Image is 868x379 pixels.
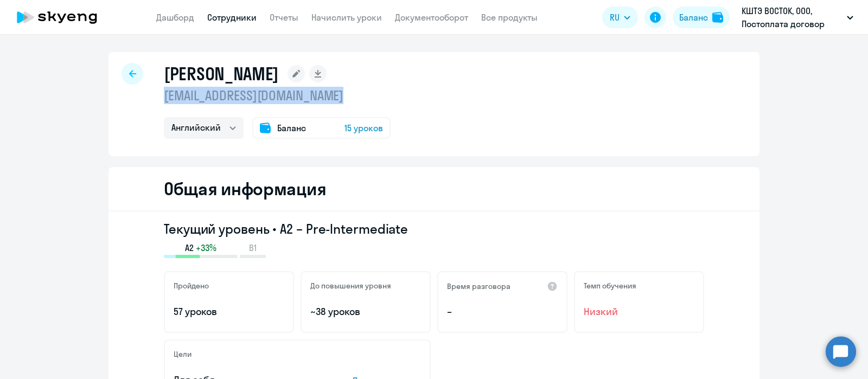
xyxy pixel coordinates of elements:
span: RU [610,11,620,24]
p: – [447,305,558,319]
p: ~38 уроков [310,305,421,319]
h2: Общая информация [164,178,326,200]
span: Низкий [584,305,694,319]
a: Все продукты [481,12,538,23]
h5: Пройдено [174,281,209,291]
a: Отчеты [270,12,298,23]
h1: [PERSON_NAME] [164,63,279,85]
a: Документооборот [395,12,468,23]
p: КШТЭ ВОСТОК, ООО, Постоплата договор [742,4,843,30]
button: RU [602,7,638,28]
a: Сотрудники [207,12,257,23]
h5: Время разговора [447,281,510,291]
a: Дашборд [156,12,194,23]
img: balance [712,12,723,23]
h5: До повышения уровня [310,281,391,291]
h5: Темп обучения [584,281,636,291]
button: Балансbalance [673,7,730,28]
span: 15 уроков [344,121,383,134]
div: Баланс [679,11,708,24]
p: [EMAIL_ADDRESS][DOMAIN_NAME] [164,87,391,104]
span: B1 [249,242,257,254]
h5: Цели [174,349,192,359]
span: +33% [196,242,216,254]
span: A2 [185,242,194,254]
p: 57 уроков [174,305,284,319]
h3: Текущий уровень • A2 – Pre-Intermediate [164,220,704,237]
span: Баланс [277,121,306,134]
a: Начислить уроки [311,12,382,23]
button: КШТЭ ВОСТОК, ООО, Постоплата договор [736,4,859,30]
